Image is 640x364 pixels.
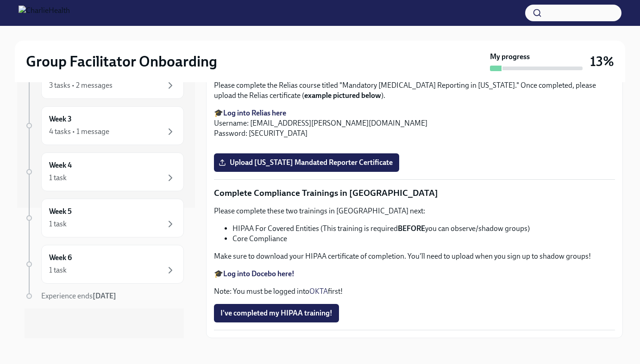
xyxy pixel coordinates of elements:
p: Please complete these two trainings in [GEOGRAPHIC_DATA] next: [214,206,615,216]
a: Week 34 tasks • 1 message [25,106,184,145]
p: Complete Compliance Trainings in [GEOGRAPHIC_DATA] [214,187,615,199]
a: Week 61 task [25,245,184,284]
span: Upload [US_STATE] Mandated Reporter Certificate [220,158,393,167]
button: I've completed my HIPAA training! [214,304,339,322]
div: 1 task [49,265,67,275]
li: HIPAA For Covered Entities (This training is required you can observe/shadow groups) [232,224,615,234]
label: Upload [US_STATE] Mandated Reporter Certificate [214,153,399,172]
a: Log into Relias here [223,109,286,117]
span: Experience ends [41,291,116,300]
span: I've completed my HIPAA training! [220,309,333,318]
a: Week 51 task [25,199,184,237]
strong: My progress [490,52,530,62]
h6: Week 6 [49,253,72,263]
a: Week 41 task [25,152,184,191]
strong: [DATE] [93,291,116,300]
div: 1 task [49,173,67,183]
h3: 13% [590,53,614,70]
a: OKTA [309,287,328,296]
strong: example pictured below [304,91,381,100]
div: 3 tasks • 2 messages [49,80,113,91]
p: Please complete the Relias course titled "Mandatory [MEDICAL_DATA] Reporting in [US_STATE]." Once... [214,80,615,101]
h6: Week 5 [49,206,72,217]
img: CharlieHealth [19,6,70,20]
div: 4 tasks • 1 message [49,127,109,137]
p: 🎓 [214,269,615,279]
h6: Week 4 [49,160,72,170]
a: Log into Docebo here! [223,269,295,278]
h2: Group Facilitator Onboarding [26,52,217,71]
div: 1 task [49,219,67,229]
p: Make sure to download your HIPAA certificate of completion. You'll need to upload when you sign u... [214,251,615,261]
strong: BEFORE [398,224,425,233]
li: Core Compliance [232,234,615,244]
p: Note: You must be logged into first! [214,286,615,297]
h6: Week 3 [49,114,72,124]
p: 🎓 Username: [EMAIL_ADDRESS][PERSON_NAME][DOMAIN_NAME] Password: [SECURITY_DATA] [214,108,615,139]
